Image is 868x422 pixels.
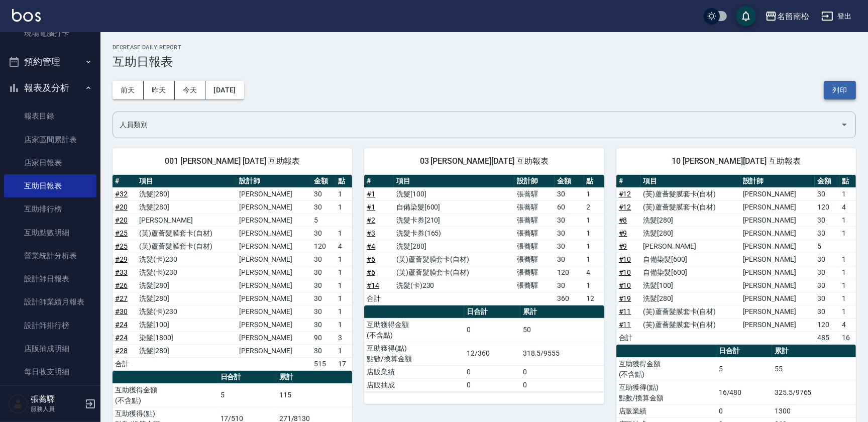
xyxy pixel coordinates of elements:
td: [PERSON_NAME] [237,318,311,331]
th: 點 [839,175,856,188]
td: 318.5/9555 [520,342,604,365]
td: 0 [464,378,520,391]
img: Logo [12,9,41,22]
td: 55 [772,357,856,381]
th: 點 [584,175,604,188]
h2: Decrease Daily Report [113,44,856,51]
img: Person [8,394,28,414]
td: 4 [839,318,856,331]
td: 115 [277,383,353,407]
a: 設計師日報表 [4,267,96,290]
td: 30 [311,305,336,318]
td: 30 [815,227,839,240]
a: #20 [115,203,128,211]
td: [PERSON_NAME] [237,227,311,240]
td: [PERSON_NAME] [740,187,815,200]
td: 合計 [616,331,640,344]
th: 點 [336,175,352,188]
td: 30 [815,187,839,200]
a: #29 [115,255,128,263]
a: 每日收支明細 [4,360,96,383]
td: 1 [336,279,352,292]
th: # [113,175,137,188]
th: 金額 [555,175,584,188]
a: #25 [115,242,128,250]
td: [PERSON_NAME] [237,331,311,344]
th: 項目 [640,175,740,188]
td: 30 [311,344,336,357]
td: [PERSON_NAME] [740,318,815,331]
td: 1 [839,214,856,227]
a: #28 [115,347,128,355]
button: 報表及分析 [4,75,96,101]
td: 16 [839,331,856,344]
td: 1 [839,187,856,200]
td: 洗髮[280] [640,292,740,305]
td: 1 [336,266,352,279]
td: [PERSON_NAME] [137,214,237,227]
a: 店家日報表 [4,151,96,174]
td: 合計 [113,357,137,370]
td: 1 [336,292,352,305]
td: [PERSON_NAME] [237,253,311,266]
td: 30 [555,227,584,240]
td: 120 [555,266,584,279]
td: [PERSON_NAME] [740,305,815,318]
a: #2 [367,216,375,224]
td: 張蕎驛 [514,200,555,214]
td: 1 [336,227,352,240]
td: 30 [311,266,336,279]
td: [PERSON_NAME] [740,266,815,279]
td: 0 [520,365,604,378]
a: #10 [619,255,631,263]
span: 10 [PERSON_NAME][DATE] 互助報表 [628,156,844,166]
td: 3 [336,331,352,344]
a: 現場電腦打卡 [4,22,96,45]
button: [DATE] [205,81,244,99]
a: #9 [619,229,627,237]
td: 1 [584,214,604,227]
td: 店販業績 [616,404,716,417]
td: 5 [815,240,839,253]
td: 5 [218,383,277,407]
th: # [616,175,640,188]
td: 12/360 [464,342,520,365]
td: 12 [584,292,604,305]
td: 染髮[1800] [137,331,237,344]
td: 30 [555,240,584,253]
a: #24 [115,334,128,342]
td: 17 [336,357,352,370]
td: [PERSON_NAME] [640,240,740,253]
a: 互助點數明細 [4,221,96,244]
button: 前天 [113,81,144,99]
td: 1 [839,253,856,266]
td: [PERSON_NAME] [237,200,311,214]
td: 自備染髮[600] [394,200,514,214]
input: 人員名稱 [117,116,836,134]
td: 洗髮[280] [137,344,237,357]
a: #12 [619,203,631,211]
td: 張蕎驛 [514,227,555,240]
td: 1 [584,240,604,253]
a: #10 [619,268,631,276]
td: [PERSON_NAME] [740,227,815,240]
td: 30 [815,214,839,227]
td: 互助獲得(點) 點數/換算金額 [364,342,464,365]
td: 互助獲得(點) 點數/換算金額 [616,381,716,404]
th: 設計師 [740,175,815,188]
td: 1 [584,187,604,200]
th: 日合計 [464,305,520,319]
td: 張蕎驛 [514,279,555,292]
a: 報表目錄 [4,104,96,128]
a: #24 [115,321,128,329]
td: 張蕎驛 [514,187,555,200]
button: save [736,6,756,26]
a: #4 [367,242,375,250]
td: 洗髮[280] [137,187,237,200]
td: 1 [839,279,856,292]
td: 1 [839,227,856,240]
button: 昨天 [144,81,175,99]
a: 互助排行榜 [4,197,96,221]
td: 張蕎驛 [514,214,555,227]
td: 洗髮(卡)230 [137,305,237,318]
